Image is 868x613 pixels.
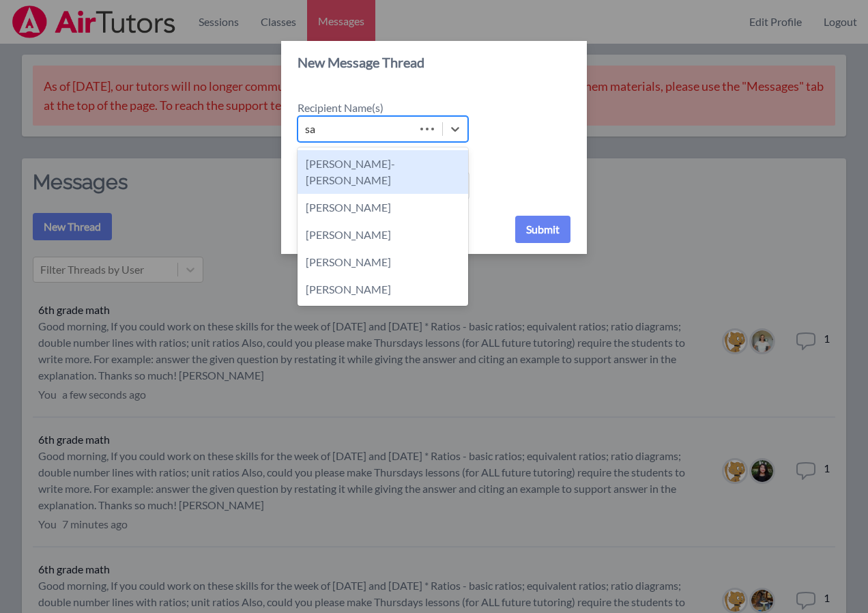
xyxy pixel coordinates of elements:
[298,276,468,303] div: [PERSON_NAME]
[298,248,468,276] div: [PERSON_NAME]
[298,150,468,194] div: [PERSON_NAME]-[PERSON_NAME]
[515,216,570,243] button: Submit
[298,221,468,248] div: [PERSON_NAME]
[281,41,587,83] header: New Message Thread
[305,121,317,137] input: Recipient Name(s)
[298,194,468,221] div: [PERSON_NAME]
[298,101,384,114] span: Recipient Name(s)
